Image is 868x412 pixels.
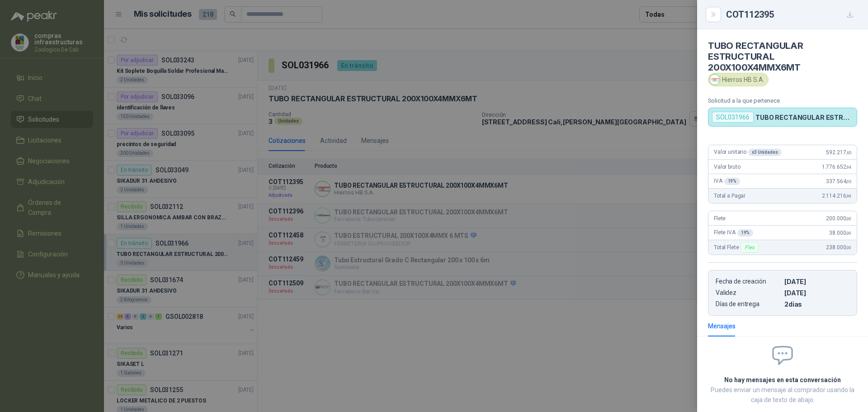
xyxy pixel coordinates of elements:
span: 38.000 [829,230,851,236]
span: 238.000 [826,244,851,251]
div: Flex [741,242,758,253]
img: Company Logo [710,75,720,85]
div: COT112395 [726,7,857,22]
span: ,00 [846,216,851,221]
p: [DATE] [784,278,849,285]
span: IVA [714,178,740,185]
span: 1.776.652 [822,164,851,170]
p: 2 dias [784,300,849,308]
span: ,00 [846,245,851,250]
span: ,00 [846,231,851,236]
span: ,65 [846,150,851,155]
span: 592.217 [826,149,851,156]
span: Flete [714,215,726,222]
h4: TUBO RECTANGULAR ESTRUCTURAL 200X100X4MMX6MT [708,40,857,73]
p: Solicitud a la que pertenece [708,97,857,104]
p: [DATE] [784,289,849,297]
span: 2.114.216 [822,193,851,199]
button: Close [708,9,719,20]
div: 19 % [724,178,741,185]
span: Flete IVA [714,229,753,237]
div: 19 % [737,229,754,237]
p: Días de entrega [716,300,781,308]
p: TUBO RECTANGULAR ESTRUCTURAL 200X100X4MMX6MT [755,114,853,121]
span: Valor bruto [714,164,740,170]
p: Puedes enviar un mensaje al comprador usando la caja de texto de abajo. [708,385,857,405]
span: ,05 [846,179,851,184]
span: 200.000 [826,215,851,222]
span: ,94 [846,165,851,170]
span: 337.564 [826,178,851,185]
p: Validez [716,289,781,297]
div: SOL031966 [712,112,754,123]
span: Valor unitario [714,149,782,156]
div: Mensajes [708,321,736,331]
div: x 3 Unidades [748,149,782,156]
span: ,99 [846,194,851,199]
span: Total Flete [714,242,760,253]
div: Hierros HB S.A. [708,73,769,86]
h2: No hay mensajes en esta conversación [708,375,857,385]
p: Fecha de creación [716,278,781,285]
span: Total a Pagar [714,193,745,199]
